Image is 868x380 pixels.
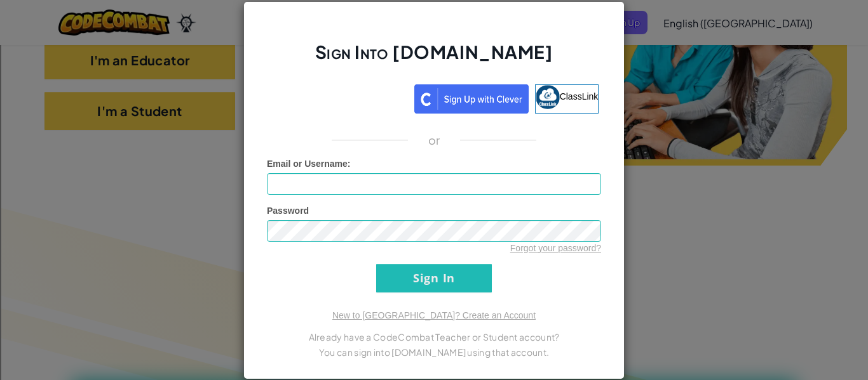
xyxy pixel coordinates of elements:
img: classlink-logo-small.png [536,85,560,109]
img: clever_sso_button@2x.png [414,84,529,114]
div: Sort A > Z [5,5,863,16]
div: Rename [5,74,863,85]
a: New to [GEOGRAPHIC_DATA]? Create an Account [332,310,536,320]
div: Move To ... [5,85,863,96]
iframe: Sign in with Google Button [263,83,414,111]
p: or [428,133,440,148]
div: Sort New > Old [5,16,863,28]
a: Forgot your password? [510,243,601,253]
p: Already have a CodeCombat Teacher or Student account? [267,329,601,344]
div: Options [5,51,863,62]
div: Move To ... [5,28,863,39]
h2: Sign Into [DOMAIN_NAME] [267,40,601,77]
input: Sign In [376,264,492,292]
div: Delete [5,39,863,51]
p: You can sign into [DOMAIN_NAME] using that account. [267,344,601,360]
label: : [267,157,351,170]
span: Email or Username [267,159,348,169]
span: Password [267,206,309,216]
span: ClassLink [560,91,599,101]
div: Sign out [5,62,863,74]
